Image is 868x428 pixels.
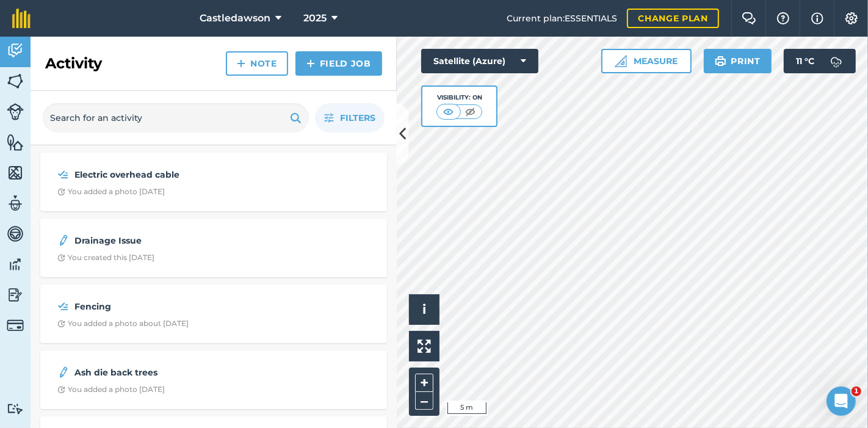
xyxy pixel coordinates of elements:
[441,106,456,118] img: svg+xml;base64,PHN2ZyB4bWxucz0iaHR0cDovL3d3dy53My5vcmcvMjAwMC9zdmciIHdpZHRoPSI1MCIgaGVpZ2h0PSI0MC...
[57,386,65,394] img: Clock with arrow pointing clockwise
[57,319,189,328] div: You added a photo about [DATE]
[409,294,439,325] button: i
[421,49,538,73] button: Satellite (Azure)
[824,49,848,73] img: svg+xml;base64,PD94bWwgdmVyc2lvbj0iMS4wIiBlbmNvZGluZz0idXRmLTgiPz4KPCEtLSBHZW5lcmF0b3I6IEFkb2JlIE...
[826,386,856,416] iframe: Intercom live chat
[415,392,433,410] button: –
[57,385,165,394] div: You added a photo [DATE]
[7,317,24,334] img: svg+xml;base64,PD94bWwgdmVyc2lvbj0iMS4wIiBlbmNvZGluZz0idXRmLTgiPz4KPCEtLSBHZW5lcmF0b3I6IEFkb2JlIE...
[290,111,302,125] img: svg+xml;base64,PHN2ZyB4bWxucz0iaHR0cDovL3d3dy53My5vcmcvMjAwMC9zdmciIHdpZHRoPSIxOSIgaGVpZ2h0PSIyNC...
[7,225,24,243] img: svg+xml;base64,PD94bWwgdmVyc2lvbj0iMS4wIiBlbmNvZGluZz0idXRmLTgiPz4KPCEtLSBHZW5lcmF0b3I6IEFkb2JlIE...
[627,9,719,28] a: Change plan
[315,103,385,132] button: Filters
[784,49,856,73] button: 11 °C
[57,253,154,263] div: You created this [DATE]
[57,299,69,314] img: svg+xml;base64,PD94bWwgdmVyc2lvbj0iMS4wIiBlbmNvZGluZz0idXRmLTgiPz4KPCEtLSBHZW5lcmF0b3I6IEFkb2JlIE...
[7,42,24,60] img: svg+xml;base64,PD94bWwgdmVyc2lvbj0iMS4wIiBlbmNvZGluZz0idXRmLTgiPz4KPCEtLSBHZW5lcmF0b3I6IEFkb2JlIE...
[7,72,24,90] img: svg+xml;base64,PHN2ZyB4bWxucz0iaHR0cDovL3d3dy53My5vcmcvMjAwMC9zdmciIHdpZHRoPSI1NiIgaGVpZ2h0PSI2MC...
[776,12,790,24] img: A question mark icon
[43,103,309,132] input: Search for an activity
[7,194,24,212] img: svg+xml;base64,PD94bWwgdmVyc2lvbj0iMS4wIiBlbmNvZGluZz0idXRmLTgiPz4KPCEtLSBHZW5lcmF0b3I6IEFkb2JlIE...
[415,374,433,392] button: +
[436,93,483,103] div: Visibility: On
[74,234,268,247] strong: Drainage Issue
[74,168,268,181] strong: Electric overhead cable
[601,49,692,73] button: Measure
[48,226,380,270] a: Drainage IssueClock with arrow pointing clockwiseYou created this [DATE]
[615,55,627,67] img: Ruler icon
[704,49,772,73] button: Print
[340,111,375,125] span: Filters
[237,56,245,71] img: svg+xml;base64,PHN2ZyB4bWxucz0iaHR0cDovL3d3dy53My5vcmcvMjAwMC9zdmciIHdpZHRoPSIxNCIgaGVpZ2h0PSIyNC...
[303,11,327,26] span: 2025
[48,358,380,402] a: Ash die back treesClock with arrow pointing clockwiseYou added a photo [DATE]
[796,49,814,73] span: 11 ° C
[57,187,165,197] div: You added a photo [DATE]
[295,51,382,76] a: Field Job
[7,164,24,182] img: svg+xml;base64,PHN2ZyB4bWxucz0iaHR0cDovL3d3dy53My5vcmcvMjAwMC9zdmciIHdpZHRoPSI1NiIgaGVpZ2h0PSI2MC...
[45,54,102,73] h2: Activity
[422,302,426,317] span: i
[226,51,288,76] a: Note
[48,292,380,336] a: FencingClock with arrow pointing clockwiseYou added a photo about [DATE]
[7,255,24,274] img: svg+xml;base64,PD94bWwgdmVyc2lvbj0iMS4wIiBlbmNvZGluZz0idXRmLTgiPz4KPCEtLSBHZW5lcmF0b3I6IEFkb2JlIE...
[57,167,69,182] img: svg+xml;base64,PD94bWwgdmVyc2lvbj0iMS4wIiBlbmNvZGluZz0idXRmLTgiPz4KPCEtLSBHZW5lcmF0b3I6IEFkb2JlIE...
[57,365,70,380] img: svg+xml;base64,PD94bWwgdmVyc2lvbj0iMS4wIiBlbmNvZGluZz0idXRmLTgiPz4KPCEtLSBHZW5lcmF0b3I6IEFkb2JlIE...
[57,320,65,328] img: Clock with arrow pointing clockwise
[715,54,726,68] img: svg+xml;base64,PHN2ZyB4bWxucz0iaHR0cDovL3d3dy53My5vcmcvMjAwMC9zdmciIHdpZHRoPSIxOSIgaGVpZ2h0PSIyNC...
[507,12,617,25] span: Current plan : ESSENTIALS
[742,12,756,24] img: Two speech bubbles overlapping with the left bubble in the forefront
[57,254,65,262] img: Clock with arrow pointing clockwise
[306,56,315,71] img: svg+xml;base64,PHN2ZyB4bWxucz0iaHR0cDovL3d3dy53My5vcmcvMjAwMC9zdmciIHdpZHRoPSIxNCIgaGVpZ2h0PSIyNC...
[57,233,70,248] img: svg+xml;base64,PD94bWwgdmVyc2lvbj0iMS4wIiBlbmNvZGluZz0idXRmLTgiPz4KPCEtLSBHZW5lcmF0b3I6IEFkb2JlIE...
[463,106,478,118] img: svg+xml;base64,PHN2ZyB4bWxucz0iaHR0cDovL3d3dy53My5vcmcvMjAwMC9zdmciIHdpZHRoPSI1MCIgaGVpZ2h0PSI0MC...
[418,339,431,353] img: Four arrows, one pointing top left, one top right, one bottom right and the last bottom left
[200,11,270,26] span: Castledawson
[57,188,65,196] img: Clock with arrow pointing clockwise
[7,103,24,120] img: svg+xml;base64,PD94bWwgdmVyc2lvbj0iMS4wIiBlbmNvZGluZz0idXRmLTgiPz4KPCEtLSBHZW5lcmF0b3I6IEFkb2JlIE...
[74,300,268,313] strong: Fencing
[844,12,859,24] img: A cog icon
[7,403,24,415] img: svg+xml;base64,PD94bWwgdmVyc2lvbj0iMS4wIiBlbmNvZGluZz0idXRmLTgiPz4KPCEtLSBHZW5lcmF0b3I6IEFkb2JlIE...
[74,366,268,379] strong: Ash die back trees
[7,286,24,304] img: svg+xml;base64,PD94bWwgdmVyc2lvbj0iMS4wIiBlbmNvZGluZz0idXRmLTgiPz4KPCEtLSBHZW5lcmF0b3I6IEFkb2JlIE...
[48,160,380,204] a: Electric overhead cableClock with arrow pointing clockwiseYou added a photo [DATE]
[12,9,31,28] img: fieldmargin Logo
[852,386,861,396] span: 1
[811,11,823,26] img: svg+xml;base64,PHN2ZyB4bWxucz0iaHR0cDovL3d3dy53My5vcmcvMjAwMC9zdmciIHdpZHRoPSIxNyIgaGVpZ2h0PSIxNy...
[7,133,24,151] img: svg+xml;base64,PHN2ZyB4bWxucz0iaHR0cDovL3d3dy53My5vcmcvMjAwMC9zdmciIHdpZHRoPSI1NiIgaGVpZ2h0PSI2MC...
